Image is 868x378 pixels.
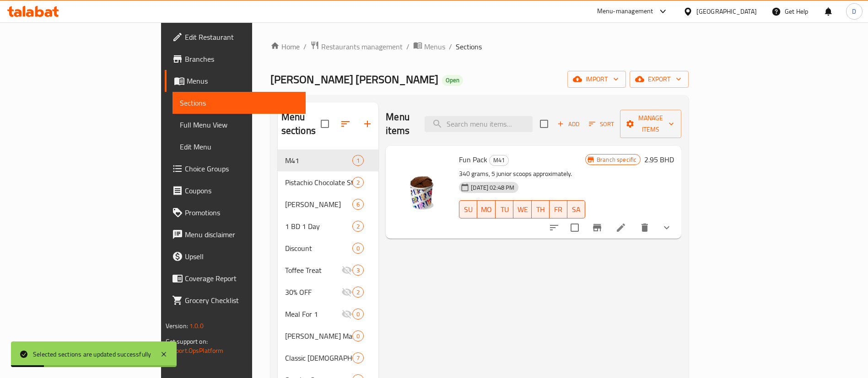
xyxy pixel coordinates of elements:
span: Classic [DEMOGRAPHIC_DATA] [285,352,353,363]
button: TH [532,200,550,218]
span: [PERSON_NAME] [PERSON_NAME] [270,69,438,90]
a: Edit Menu [173,136,306,158]
a: Support.OpsPlatform [166,345,224,357]
span: 7 [353,354,363,362]
div: Pistachio Chocolate Stick Bar2 [278,171,379,193]
a: Grocery Checklist [165,289,306,311]
div: Menu-management [597,6,653,17]
span: Get support on: [166,335,208,347]
div: items [352,352,364,363]
div: 1 BD 1 Day2 [278,215,379,237]
div: M411 [278,149,379,171]
span: M41 [285,155,353,166]
a: Menus [413,41,445,53]
a: Choice Groups [165,158,306,180]
button: Manage items [620,110,681,138]
button: WE [513,200,531,218]
div: items [352,177,364,188]
span: MO [481,203,492,216]
div: Classic [DEMOGRAPHIC_DATA]7 [278,347,379,369]
span: 1 [353,156,363,165]
div: Toffee Treat3 [278,259,379,281]
img: Fun Pack [393,153,452,212]
span: Add item [554,117,583,131]
span: Pistachio Chocolate Stick Bar [285,177,353,188]
span: 0 [353,310,363,319]
button: Add section [356,113,378,135]
span: 2 [353,288,363,297]
button: show more [656,217,678,239]
a: Full Menu View [173,114,306,136]
span: Edit Restaurant [185,32,299,43]
div: items [352,287,364,298]
span: SA [571,203,582,216]
span: Edit Menu [180,141,299,152]
button: Sort [587,117,616,131]
span: TH [535,203,546,216]
span: 1.0.0 [189,320,204,332]
span: FR [553,203,564,216]
button: MO [477,200,496,218]
span: WE [517,203,528,216]
span: Add [556,119,581,129]
span: Coverage Report [185,273,299,284]
span: Full Menu View [180,119,299,130]
svg: Inactive section [341,309,352,319]
span: Sort [589,119,614,129]
div: items [352,199,364,210]
div: 1 BD 1 Day [285,221,353,232]
div: 30% OFF2 [278,281,379,303]
div: [PERSON_NAME]6 [278,193,379,215]
a: Edit menu item [615,222,626,233]
h6: 2.95 BHD [644,153,674,166]
button: Add [554,117,583,131]
span: Coupons [185,185,299,196]
span: Version: [166,320,188,332]
div: [PERSON_NAME] Mascarpone Cheesecake0 [278,325,379,347]
span: Sort sections [334,113,356,135]
h2: Menu items [386,110,414,138]
li: / [449,41,452,52]
span: Upsell [185,251,299,262]
span: Select section [534,114,554,133]
span: Sections [180,97,299,108]
a: Menu disclaimer [165,224,306,245]
span: Select to update [565,218,584,237]
div: Meal For 1 [285,309,342,319]
button: TU [496,200,513,218]
span: Branches [185,53,299,64]
div: items [352,309,364,319]
div: items [352,155,364,166]
span: Grocery Checklist [185,295,299,306]
div: Churros Sundae [285,199,353,210]
span: 3 [353,266,363,275]
span: 30% OFF [285,287,342,298]
span: 2 [353,222,363,231]
p: 340 grams, 5 junior scoops approximately. [459,168,585,180]
span: [DATE] 02:48 PM [467,183,518,192]
span: SU [463,203,474,216]
span: Toffee Treat [285,265,342,276]
span: import [575,74,619,85]
span: Restaurants management [321,41,403,52]
span: Choice Groups [185,163,299,174]
button: sort-choices [543,217,565,239]
svg: Show Choices [661,222,672,233]
a: Coupons [165,180,306,202]
svg: Inactive section [341,287,352,298]
span: Menus [424,41,445,52]
button: SA [567,200,585,218]
a: Sections [173,92,306,114]
span: 0 [353,244,363,253]
button: SU [459,200,477,218]
div: Selected sections are updated successfully [33,349,151,359]
button: delete [634,217,656,239]
a: Branches [165,48,306,70]
a: Menus [165,70,306,92]
div: items [352,221,364,232]
a: Coverage Report [165,267,306,289]
span: Sort items [583,117,620,131]
li: / [406,41,410,52]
